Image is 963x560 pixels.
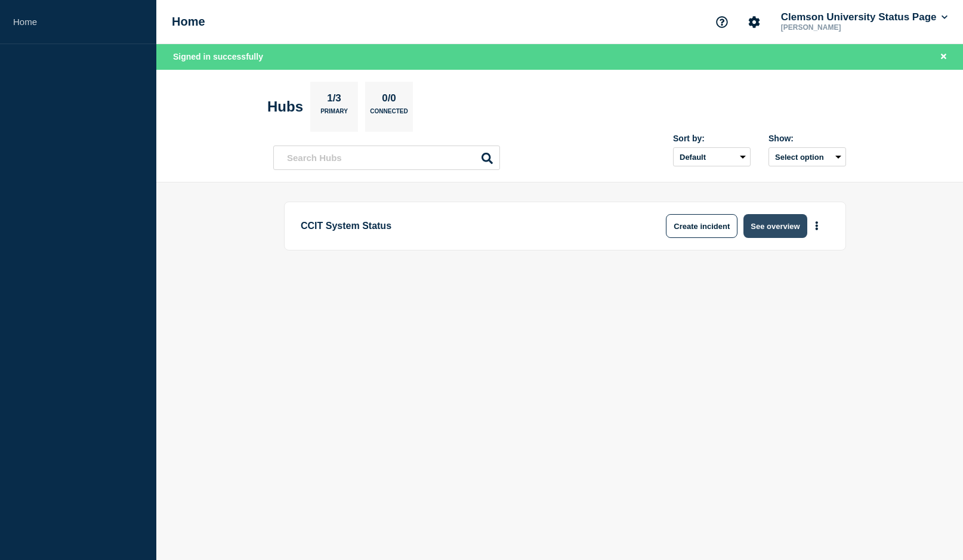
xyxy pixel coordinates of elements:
h2: Hubs [267,98,303,115]
button: See overview [743,214,807,238]
button: Select option [768,147,846,166]
p: 1/3 [323,92,346,108]
button: Create incident [666,214,737,238]
p: Primary [320,108,348,120]
p: 0/0 [378,92,401,108]
button: More actions [809,215,825,237]
button: Account settings [742,10,767,35]
span: Signed in successfully [173,52,263,61]
input: Search Hubs [273,146,500,170]
h1: Home [172,15,205,29]
select: Sort by [673,147,751,166]
button: Clemson University Status Page [779,11,950,23]
div: Show: [768,134,846,143]
div: Sort by: [673,134,751,143]
p: [PERSON_NAME] [779,23,903,32]
button: Close banner [936,50,951,64]
button: Support [709,10,734,35]
p: CCIT System Status [301,214,631,238]
p: Connected [370,108,408,120]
